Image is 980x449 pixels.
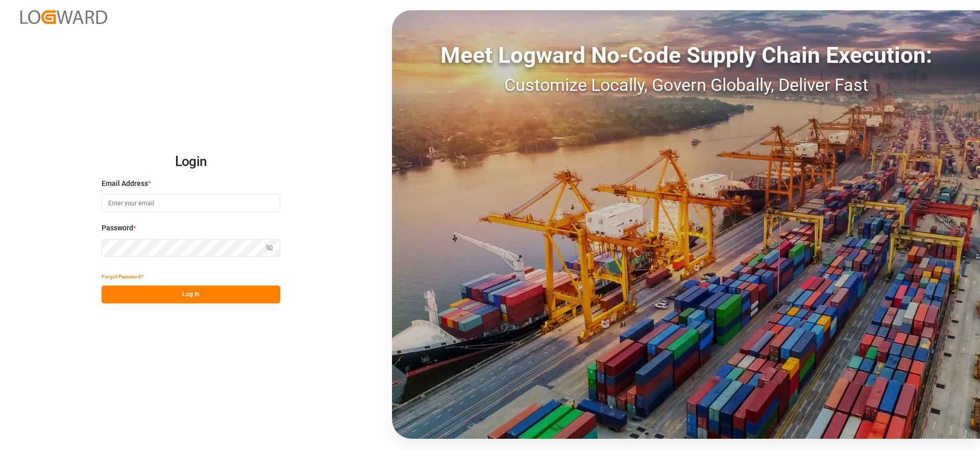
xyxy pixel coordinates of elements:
span: Email Address [102,178,148,189]
span: Password [102,223,133,233]
button: Log In [102,286,280,303]
button: Forgot Password? [102,268,143,286]
div: Meet Logward No-Code Supply Chain Execution: [392,38,980,72]
img: Logward_new_orange.png [20,10,107,24]
div: Customize Locally, Govern Globally, Deliver Fast [392,72,980,98]
h2: Login [102,146,280,178]
input: Enter your email [102,194,280,212]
